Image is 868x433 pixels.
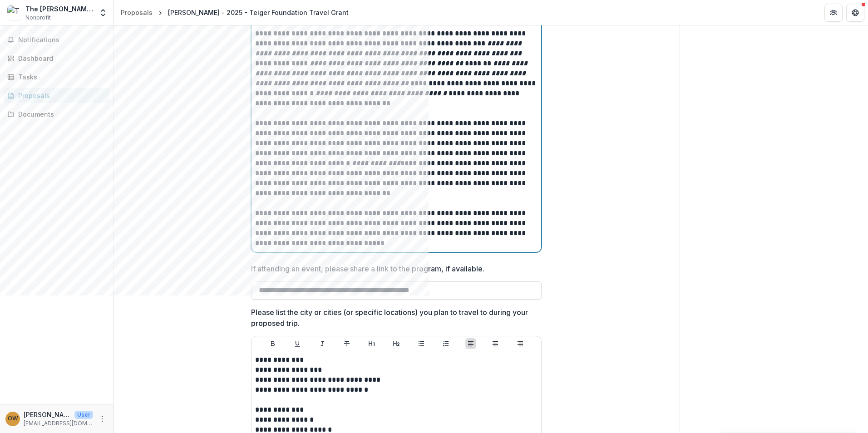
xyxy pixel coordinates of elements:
[416,338,427,349] button: Bullet List
[824,4,843,22] button: Partners
[18,36,106,44] span: Notifications
[97,4,109,22] button: Open entity switcher
[8,416,18,422] div: Ola Wlusek
[465,338,476,349] button: Align Left
[4,107,109,122] a: Documents
[4,69,109,84] a: Tasks
[18,72,102,82] div: Tasks
[97,413,108,424] button: More
[25,14,51,22] span: Nonprofit
[25,4,93,14] div: The [PERSON_NAME] and [PERSON_NAME][GEOGRAPHIC_DATA]
[4,51,109,66] a: Dashboard
[251,307,536,329] p: Please list the city or cities (or specific locations) you plan to travel to during your proposed...
[24,419,93,428] p: [EMAIL_ADDRESS][DOMAIN_NAME]
[490,338,501,349] button: Align Center
[267,338,278,349] button: Bold
[341,338,352,349] button: Strike
[4,88,109,103] a: Proposals
[317,338,328,349] button: Italicize
[515,338,526,349] button: Align Right
[4,33,109,47] button: Notifications
[391,338,402,349] button: Heading 2
[440,338,451,349] button: Ordered List
[7,5,22,20] img: The John and Mable Ringling Museum of Art
[292,338,303,349] button: Underline
[366,338,377,349] button: Heading 1
[18,91,102,100] div: Proposals
[251,263,484,274] p: If attending an event, please share a link to the program, if available.
[168,8,349,17] div: [PERSON_NAME] - 2025 - Teiger Foundation Travel Grant
[117,6,352,19] nav: breadcrumb
[24,410,71,419] p: [PERSON_NAME]
[846,4,864,22] button: Get Help
[18,54,102,63] div: Dashboard
[74,411,93,419] p: User
[121,8,153,17] div: Proposals
[117,6,156,19] a: Proposals
[18,109,102,119] div: Documents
